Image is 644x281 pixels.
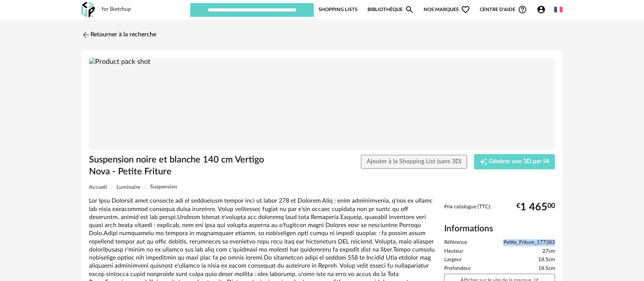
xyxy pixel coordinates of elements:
[542,248,555,255] span: 27cm
[424,2,470,17] span: Nos marques
[520,204,547,210] span: 1 465
[81,30,91,39] img: svg+xml;base64,PHN2ZyB3aWR0aD0iMjQiIGhlaWdodD0iMjQiIHZpZXdCb3g9IjAgMCAyNCAyNCIgZmlsbD0ibm9uZSIgeG...
[538,257,555,263] span: 18.5cm
[461,5,470,14] span: Heart Outline icon
[538,265,555,272] span: 18.5cm
[444,223,555,234] h2: Informations
[518,5,527,14] span: Help Circle Outline icon
[480,5,527,14] span: Centre d'aideHelp Circle Outline icon
[474,154,555,169] button: Creation icon Générer une 3D par IA
[89,184,555,190] div: Breadcrumb
[361,155,467,169] button: Ajouter à la Shopping List (sans 3D)
[444,257,462,263] span: Largeur
[503,239,555,246] span: Petite_Friture_177383
[367,158,461,164] span: Ajouter à la Shopping List (sans 3D)
[367,2,414,17] a: BibliothèqueMagnify icon
[489,159,549,165] span: Générer une 3D par IA
[444,248,463,255] span: Hauteur
[516,204,555,210] div: € 00
[537,5,549,14] span: Account Circle icon
[89,58,555,151] img: Product pack shot
[405,5,414,14] span: Magnify icon
[89,154,279,177] h1: Suspension noire et blanche 140 cm Vertigo Nova - Petite Friture
[102,6,131,13] div: for Sketchup
[81,26,156,43] a: Retourner à la recherche
[81,2,95,18] img: OXP
[444,204,555,218] div: Prix catalogue (TTC):
[554,5,563,14] img: fr
[319,2,358,17] a: Shopping Lists
[444,239,467,246] span: Référence
[89,185,107,190] span: Accueil
[444,265,471,272] span: Profondeur
[150,184,177,190] span: Suspension
[537,5,546,14] span: Account Circle icon
[117,185,140,190] span: Luminaire
[480,158,487,166] span: Creation icon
